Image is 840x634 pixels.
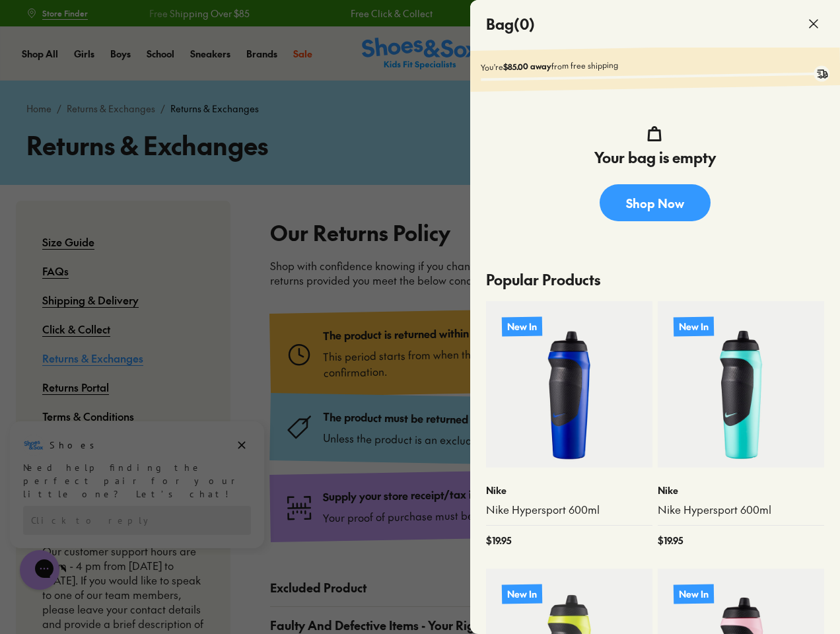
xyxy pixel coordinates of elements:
div: Campaign message [10,2,264,129]
b: $85.00 away [503,61,551,72]
a: Nike Hypersport 600ml [658,503,824,517]
div: Reply to the campaigns [23,87,251,116]
a: New In [658,301,824,468]
p: Popular Products [486,258,824,301]
span: $ 19.95 [486,534,511,547]
p: New In [674,316,714,336]
p: New In [502,316,542,336]
span: $ 19.95 [658,534,683,547]
p: You're from free shipping [481,55,829,73]
a: Nike Hypersport 600ml [486,503,652,517]
p: New In [502,584,542,604]
a: Shop Now [600,184,711,221]
button: Dismiss campaign [232,17,251,35]
a: New In [486,301,652,468]
p: New In [674,584,714,604]
h4: Your bag is empty [594,147,716,168]
h4: Bag ( 0 ) [486,13,535,35]
button: Close gorgias live chat [7,5,46,44]
p: Nike [658,483,824,497]
div: Need help finding the perfect pair for your little one? Let’s chat! [23,42,251,81]
p: Nike [486,483,652,497]
div: Message from Shoes. Need help finding the perfect pair for your little one? Let’s chat! [10,15,264,81]
img: Shoes logo [23,15,44,36]
h3: Shoes [50,19,102,32]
